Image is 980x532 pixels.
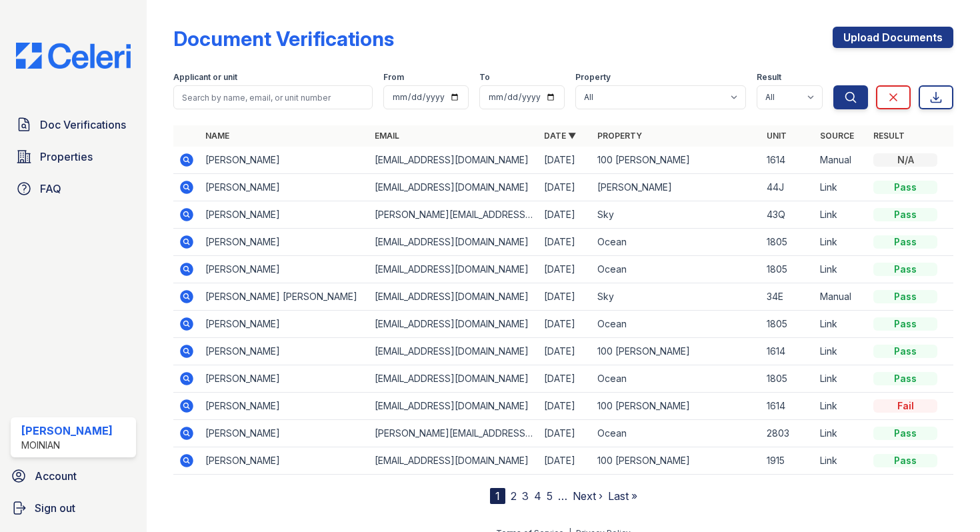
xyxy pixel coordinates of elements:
[573,489,603,503] a: Next ›
[592,365,761,393] td: Ocean
[873,399,937,413] div: Fail
[761,311,815,338] td: 1805
[539,311,592,338] td: [DATE]
[815,338,868,365] td: Link
[369,447,539,475] td: [EMAIL_ADDRESS][DOMAIN_NAME]
[592,174,761,201] td: [PERSON_NAME]
[369,201,539,229] td: [PERSON_NAME][EMAIL_ADDRESS][DOMAIN_NAME]
[173,27,394,51] div: Document Verifications
[873,153,937,167] div: N/A
[761,174,815,201] td: 44J
[820,131,854,141] a: Source
[873,317,937,331] div: Pass
[815,420,868,447] td: Link
[761,338,815,365] td: 1614
[873,345,937,358] div: Pass
[761,147,815,174] td: 1614
[592,229,761,256] td: Ocean
[873,208,937,221] div: Pass
[369,256,539,283] td: [EMAIL_ADDRESS][DOMAIN_NAME]
[761,447,815,475] td: 1915
[592,420,761,447] td: Ocean
[200,420,369,447] td: [PERSON_NAME]
[539,420,592,447] td: [DATE]
[511,489,517,503] a: 2
[369,174,539,201] td: [EMAIL_ADDRESS][DOMAIN_NAME]
[873,427,937,440] div: Pass
[21,423,113,439] div: [PERSON_NAME]
[369,420,539,447] td: [PERSON_NAME][EMAIL_ADDRESS][PERSON_NAME][DOMAIN_NAME]
[539,147,592,174] td: [DATE]
[761,393,815,420] td: 1614
[761,283,815,311] td: 34E
[575,72,611,83] label: Property
[369,393,539,420] td: [EMAIL_ADDRESS][DOMAIN_NAME]
[479,72,490,83] label: To
[592,256,761,283] td: Ocean
[592,311,761,338] td: Ocean
[369,365,539,393] td: [EMAIL_ADDRESS][DOMAIN_NAME]
[369,283,539,311] td: [EMAIL_ADDRESS][DOMAIN_NAME]
[873,131,905,141] a: Result
[873,263,937,276] div: Pass
[40,149,93,165] span: Properties
[547,489,553,503] a: 5
[369,311,539,338] td: [EMAIL_ADDRESS][DOMAIN_NAME]
[558,488,567,504] span: …
[5,495,141,521] a: Sign out
[815,393,868,420] td: Link
[539,447,592,475] td: [DATE]
[35,500,75,516] span: Sign out
[761,201,815,229] td: 43Q
[200,338,369,365] td: [PERSON_NAME]
[833,27,953,48] a: Upload Documents
[375,131,399,141] a: Email
[815,311,868,338] td: Link
[200,147,369,174] td: [PERSON_NAME]
[761,420,815,447] td: 2803
[815,365,868,393] td: Link
[539,365,592,393] td: [DATE]
[767,131,787,141] a: Unit
[369,338,539,365] td: [EMAIL_ADDRESS][DOMAIN_NAME]
[369,229,539,256] td: [EMAIL_ADDRESS][DOMAIN_NAME]
[815,147,868,174] td: Manual
[539,256,592,283] td: [DATE]
[11,143,136,170] a: Properties
[200,311,369,338] td: [PERSON_NAME]
[200,229,369,256] td: [PERSON_NAME]
[592,147,761,174] td: 100 [PERSON_NAME]
[539,174,592,201] td: [DATE]
[539,283,592,311] td: [DATE]
[200,393,369,420] td: [PERSON_NAME]
[873,454,937,467] div: Pass
[608,489,637,503] a: Last »
[761,256,815,283] td: 1805
[35,468,77,484] span: Account
[522,489,529,503] a: 3
[597,131,642,141] a: Property
[815,229,868,256] td: Link
[21,439,113,452] div: Moinian
[539,393,592,420] td: [DATE]
[539,229,592,256] td: [DATE]
[761,229,815,256] td: 1805
[761,365,815,393] td: 1805
[40,181,61,197] span: FAQ
[757,72,781,83] label: Result
[369,147,539,174] td: [EMAIL_ADDRESS][DOMAIN_NAME]
[490,488,505,504] div: 1
[592,338,761,365] td: 100 [PERSON_NAME]
[873,181,937,194] div: Pass
[592,447,761,475] td: 100 [PERSON_NAME]
[534,489,541,503] a: 4
[5,43,141,69] img: CE_Logo_Blue-a8612792a0a2168367f1c8372b55b34899dd931a85d93a1a3d3e32e68fde9ad4.png
[5,463,141,489] a: Account
[200,447,369,475] td: [PERSON_NAME]
[873,235,937,249] div: Pass
[205,131,229,141] a: Name
[592,283,761,311] td: Sky
[11,111,136,138] a: Doc Verifications
[873,372,937,385] div: Pass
